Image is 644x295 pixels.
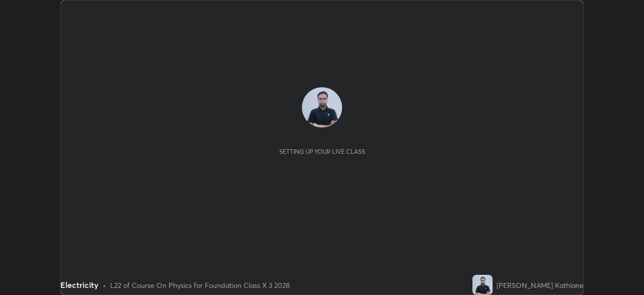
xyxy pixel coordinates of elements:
[103,280,106,290] div: •
[497,280,584,290] div: [PERSON_NAME] Kathlane
[472,275,493,295] img: 191c609c7ab1446baba581773504bcda.jpg
[60,279,99,291] div: Electricity
[302,87,342,128] img: 191c609c7ab1446baba581773504bcda.jpg
[110,280,290,290] div: L22 of Course On Physics for Foundation Class X 3 2028
[279,148,365,155] div: Setting up your live class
